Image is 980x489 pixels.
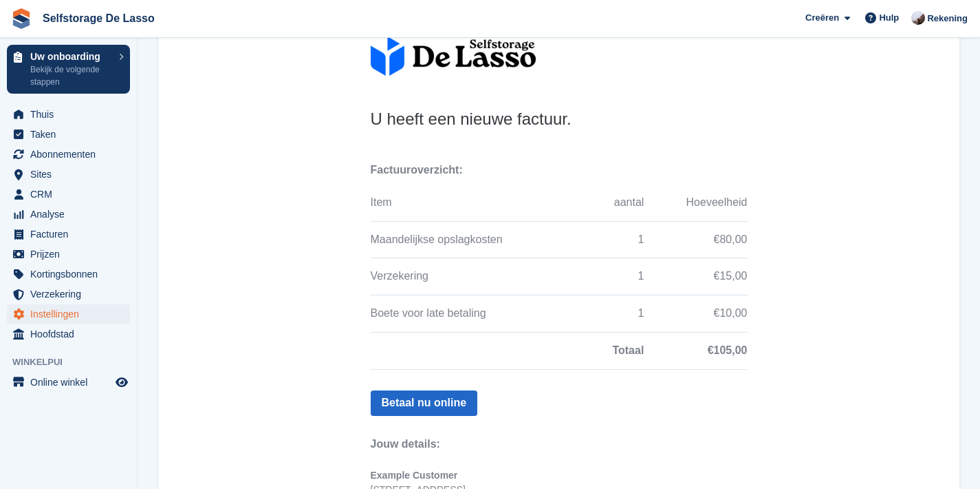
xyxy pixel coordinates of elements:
[7,125,130,144] a: menu
[30,145,113,164] span: Abonnementen
[213,84,589,104] h3: U heeft een nieuwe factuur.
[30,63,112,88] p: Bekijk de volgende stappen
[213,474,278,485] span: Example Town,
[7,373,130,392] a: menu
[213,12,378,51] img: Selfstorage De Lasso Logo
[7,145,130,164] a: menu
[7,284,130,304] a: menu
[7,324,130,344] a: menu
[30,165,113,184] span: Sites
[7,165,130,184] a: menu
[213,196,435,233] td: Maandelijkse opslagkosten
[7,185,130,204] a: menu
[30,205,113,224] span: Analyse
[486,307,589,344] td: €105,00
[7,105,130,124] a: menu
[435,233,486,271] td: 1
[30,264,113,284] span: Kortingsbonnen
[30,304,113,324] span: Instellingen
[927,12,968,25] span: Rekening
[213,445,300,456] span: Example Customer
[30,52,112,61] p: Uw onboarding
[113,374,130,391] a: Previewwinkel
[486,271,589,308] td: €10,00
[213,160,435,196] th: Item
[7,225,130,244] a: menu
[213,413,589,427] p: Jouw details:
[435,160,486,196] th: aantal
[7,304,130,324] a: menu
[12,355,137,369] span: Winkelpui
[7,264,130,284] a: menu
[37,7,160,30] a: Selfstorage De Lasso
[213,459,307,470] span: [STREET_ADDRESS]
[7,244,130,264] a: menu
[486,196,589,233] td: €80,00
[213,138,589,153] p: Factuuroverzicht:
[30,125,113,144] span: Taken
[435,271,486,308] td: 1
[486,233,589,271] td: €15,00
[30,225,113,244] span: Facturen
[435,196,486,233] td: 1
[7,205,130,224] a: menu
[30,284,113,304] span: Verzekering
[911,11,925,25] img: Babs jansen
[805,11,839,25] span: Creëren
[213,271,435,308] td: Boete voor late betaling
[213,233,435,271] td: Verzekering
[30,373,113,392] span: Online winkel
[213,307,486,344] td: Totaal
[30,324,113,344] span: Hoofdstad
[30,185,113,204] span: CRM
[879,11,899,25] span: Hulp
[486,160,589,196] th: Hoeveelheid
[213,366,320,391] a: Betaal nu online
[7,45,130,94] a: Uw onboarding Bekijk de volgende stappen
[11,8,32,29] img: stora-icon-8386f47178a22dfd0bd8f6a31ec36ba5ce8667c1dd55bd0f319d3a0aa187defe.svg
[30,105,113,124] span: Thuis
[30,244,113,264] span: Prijzen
